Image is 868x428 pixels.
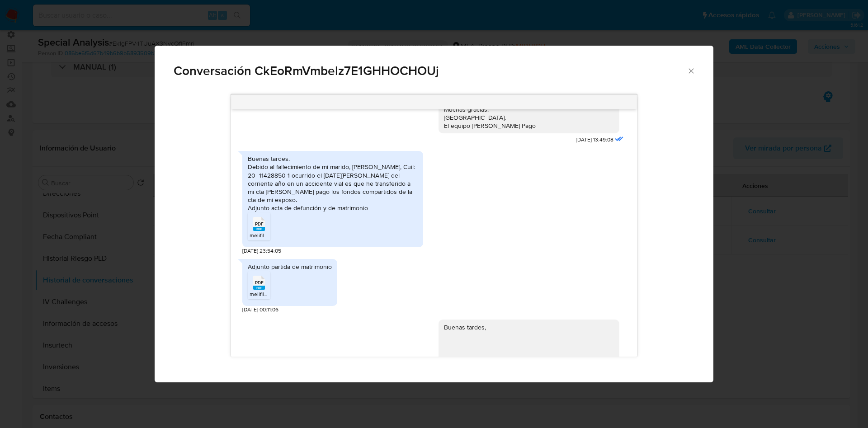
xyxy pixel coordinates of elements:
span: [DATE] 00:11:06 [242,306,278,314]
div: Buenas tardes. Debido al fallecimiento de mi marido, [PERSON_NAME], Cuil: 20- 11428850-1 ocurrido... [248,155,418,212]
span: PDF [255,221,264,227]
div: Adjunto partida de matrimonio [248,263,332,271]
span: [DATE] 23:54:05 [242,247,281,255]
button: Cerrar [687,66,695,75]
div: Comunicación [155,46,713,383]
span: melifile7479642379413022244.pdf [250,231,334,239]
span: melifile5455979333417643251.pdf [250,290,333,298]
span: PDF [255,280,264,286]
span: [DATE] 13:49:08 [576,136,613,144]
span: Conversación CkEoRmVmbelz7E1GHHOCHOUj [174,65,687,77]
